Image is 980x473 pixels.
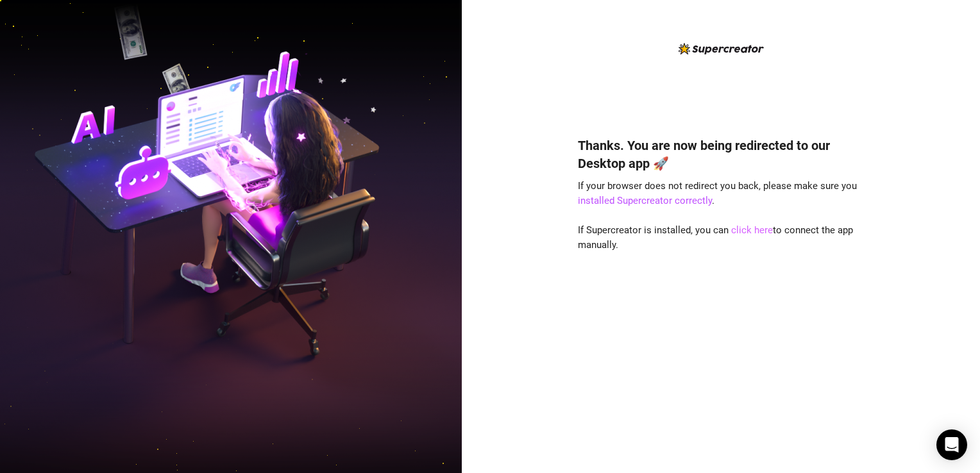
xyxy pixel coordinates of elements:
[731,224,773,236] a: click here
[578,180,857,207] span: If your browser does not redirect you back, please make sure you .
[936,429,967,460] div: Open Intercom Messenger
[679,43,764,54] img: logo-BBDzfeDw.svg
[578,224,853,251] span: If Supercreator is installed, you can to connect the app manually.
[578,137,864,172] h4: Thanks. You are now being redirected to our Desktop app 🚀
[578,195,712,206] a: installed Supercreator correctly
